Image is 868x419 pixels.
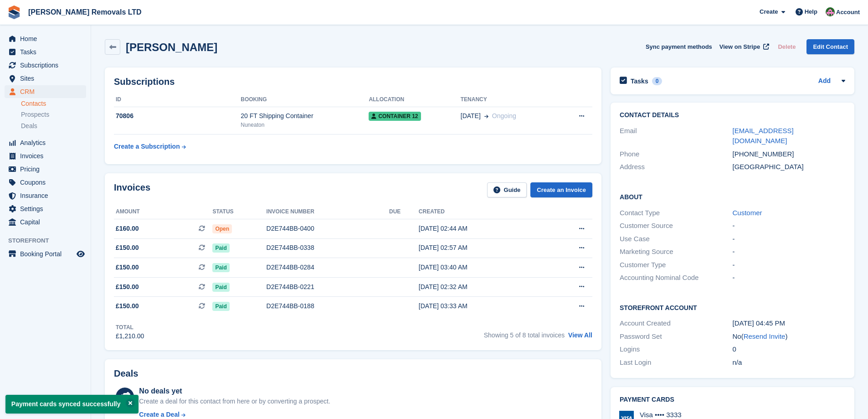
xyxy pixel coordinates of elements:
[5,163,86,176] a: menu
[20,216,75,228] span: Capital
[20,85,75,98] span: CRM
[8,236,91,245] span: Storefront
[419,224,544,233] div: [DATE] 02:44 AM
[21,110,86,119] a: Prospects
[126,41,217,53] h2: [PERSON_NAME]
[419,301,544,311] div: [DATE] 03:33 AM
[733,209,762,217] a: Customer
[733,357,845,368] div: n/a
[419,282,544,292] div: [DATE] 02:32 AM
[620,149,732,160] div: Phone
[620,396,845,403] h2: Payment cards
[5,395,139,414] p: Payment cards synced successfully
[20,163,75,176] span: Pricing
[7,5,21,19] img: stora-icon-8386f47178a22dfd0bd8f6a31ec36ba5ce8667c1dd55bd0f319d3a0aa187defe.svg
[733,221,845,231] div: -
[484,331,565,339] span: Showing 5 of 8 total invoices
[267,205,389,219] th: Invoice number
[114,205,212,219] th: Amount
[620,208,732,218] div: Contact Type
[5,85,86,98] a: menu
[114,138,186,155] a: Create a Subscription
[20,72,75,85] span: Sites
[267,282,389,292] div: D2E744BB-0221
[620,162,732,172] div: Address
[267,263,389,272] div: D2E744BB-0284
[826,7,835,16] img: Paul Withers
[760,7,778,16] span: Create
[369,93,460,107] th: Allocation
[20,176,75,189] span: Coupons
[620,273,732,283] div: Accounting Nominal Code
[5,150,86,162] a: menu
[241,93,369,107] th: Booking
[733,247,845,257] div: -
[369,112,421,121] span: Container 12
[741,332,788,340] span: ( )
[20,150,75,162] span: Invoices
[733,331,845,342] div: No
[139,397,330,406] div: Create a deal for this contact from here or by converting a prospect.
[5,32,86,45] a: menu
[5,189,86,202] a: menu
[733,344,845,355] div: 0
[20,202,75,215] span: Settings
[461,111,481,121] span: [DATE]
[620,112,845,119] h2: Contact Details
[212,302,229,311] span: Paid
[267,224,389,233] div: D2E744BB-0400
[733,273,845,283] div: -
[21,122,37,130] span: Deals
[744,332,786,340] a: Resend Invite
[492,112,516,119] span: Ongoing
[389,205,419,219] th: Due
[568,331,592,339] a: View All
[241,111,369,121] div: 20 FT Shipping Container
[461,93,559,107] th: Tenancy
[21,121,86,131] a: Deals
[836,8,860,17] span: Account
[530,182,592,197] a: Create an Invoice
[212,263,229,272] span: Paid
[620,221,732,231] div: Customer Source
[212,224,232,233] span: Open
[716,39,771,54] a: View on Stripe
[733,149,845,160] div: [PHONE_NUMBER]
[652,77,663,85] div: 0
[719,42,760,52] span: View on Stripe
[116,323,144,331] div: Total
[620,126,732,146] div: Email
[212,283,229,292] span: Paid
[267,301,389,311] div: D2E744BB-0188
[114,111,241,121] div: 70806
[114,77,592,87] h2: Subscriptions
[75,248,86,259] a: Preview store
[20,59,75,72] span: Subscriptions
[487,182,527,197] a: Guide
[805,7,817,16] span: Help
[733,318,845,329] div: [DATE] 04:45 PM
[620,303,845,312] h2: Storefront Account
[419,263,544,272] div: [DATE] 03:40 AM
[212,205,266,219] th: Status
[806,39,854,54] a: Edit Contact
[25,5,145,20] a: [PERSON_NAME] Removals LTD
[5,248,86,260] a: menu
[116,224,139,233] span: £160.00
[114,182,150,197] h2: Invoices
[774,39,799,54] button: Delete
[620,260,732,270] div: Customer Type
[5,72,86,85] a: menu
[20,248,75,260] span: Booking Portal
[267,243,389,253] div: D2E744BB-0338
[419,205,544,219] th: Created
[20,32,75,45] span: Home
[620,344,732,355] div: Logins
[21,99,86,108] a: Contacts
[733,260,845,270] div: -
[5,216,86,228] a: menu
[20,136,75,149] span: Analytics
[818,76,831,87] a: Add
[631,77,648,85] h2: Tasks
[620,357,732,368] div: Last Login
